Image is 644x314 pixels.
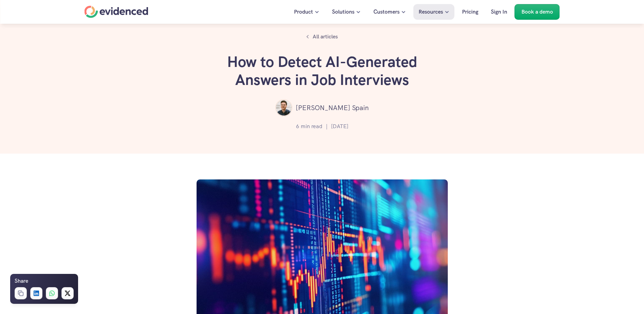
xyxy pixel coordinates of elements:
[85,6,148,18] a: Home
[301,122,323,131] p: min read
[331,122,348,131] p: [DATE]
[220,53,424,89] h1: How to Detect AI-Generated Answers in Job Interviews
[294,7,313,16] p: Product
[457,4,483,20] a: Pricing
[296,102,369,113] p: [PERSON_NAME] Spain
[15,277,28,285] h6: Share
[296,122,299,131] p: 6
[313,32,338,41] p: All articles
[462,7,478,16] p: Pricing
[491,7,507,16] p: Sign In
[332,7,354,16] p: Solutions
[419,7,443,16] p: Resources
[373,7,400,16] p: Customers
[515,4,560,20] a: Book a demo
[275,99,292,116] img: ""
[326,122,328,131] p: |
[302,31,342,43] a: All articles
[521,7,553,16] p: Book a demo
[486,4,512,20] a: Sign In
